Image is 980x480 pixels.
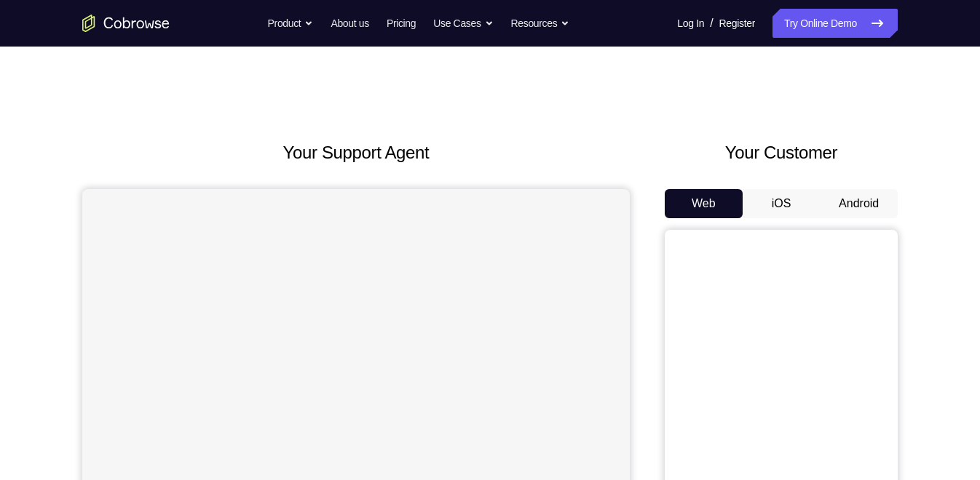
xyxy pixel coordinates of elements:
button: Web [665,189,743,218]
a: Try Online Demo [772,9,898,38]
a: About us [331,9,368,38]
a: Go to the home page [82,15,170,32]
button: Android [820,189,898,218]
button: Resources [511,9,570,38]
button: Product [268,9,314,38]
a: Pricing [387,9,416,38]
button: Use Cases [433,9,493,38]
h2: Your Customer [665,140,898,166]
button: iOS [743,189,821,218]
a: Log In [677,9,704,38]
span: / [710,15,713,32]
h2: Your Support Agent [82,140,630,166]
a: Register [719,9,755,38]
